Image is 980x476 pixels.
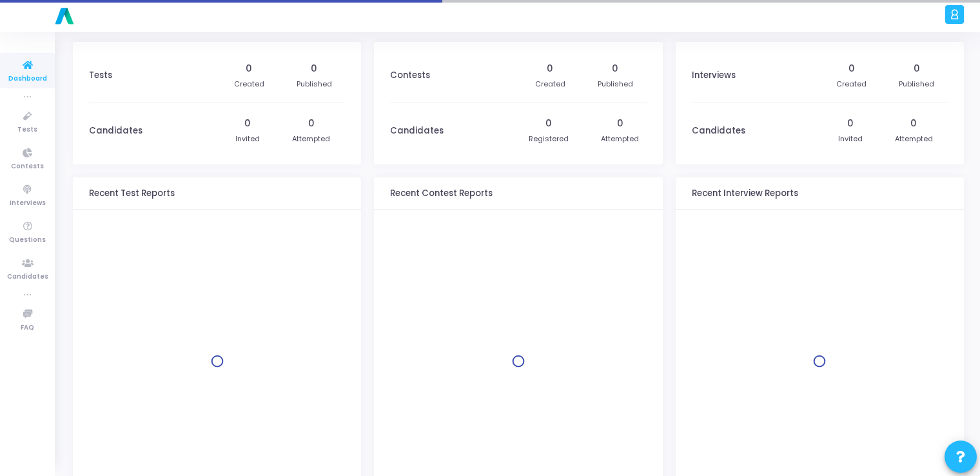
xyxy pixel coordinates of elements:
h3: Tests [89,70,112,81]
h3: Candidates [390,126,444,136]
span: FAQ [21,322,34,333]
h3: Recent Test Reports [89,188,175,199]
span: Interviews [10,198,46,209]
div: Attempted [895,134,933,144]
div: 0 [617,117,623,130]
div: 0 [847,117,854,130]
img: logo [52,3,77,29]
div: Registered [529,134,569,144]
div: Created [234,79,264,90]
div: Published [297,79,332,90]
div: 0 [547,62,553,75]
div: 0 [612,62,618,75]
span: Dashboard [8,74,47,84]
h3: Recent Interview Reports [692,188,798,199]
div: 0 [244,117,251,130]
div: Attempted [601,134,639,144]
div: 0 [848,62,855,75]
div: Published [899,79,934,90]
div: Created [535,79,565,90]
div: 0 [308,117,315,130]
div: 0 [545,117,552,130]
div: Invited [235,134,260,144]
span: Candidates [7,272,48,283]
div: Invited [838,134,863,144]
div: Created [836,79,867,90]
h3: Contests [390,70,430,81]
span: Questions [9,235,46,246]
h3: Candidates [692,126,745,136]
span: Contests [11,161,44,172]
div: Attempted [292,134,330,144]
div: 0 [311,62,317,75]
div: 0 [246,62,252,75]
div: 0 [914,62,920,75]
span: Tests [17,124,37,135]
div: Published [598,79,633,90]
div: 0 [910,117,917,130]
h3: Candidates [89,126,142,136]
h3: Recent Contest Reports [390,188,493,199]
h3: Interviews [692,70,736,81]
